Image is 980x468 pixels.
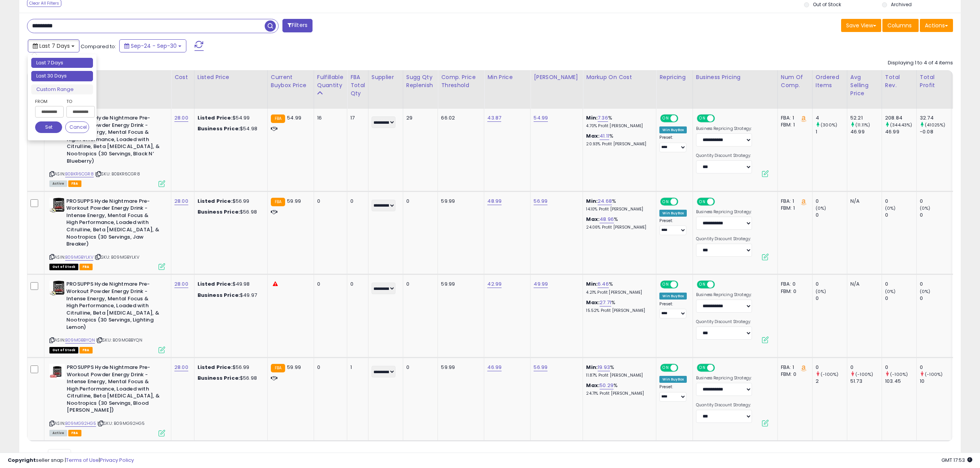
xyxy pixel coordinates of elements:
span: 54.99 [287,114,301,121]
b: Business Price: [198,374,240,382]
b: Business Price: [198,208,240,215]
div: 0 [406,281,432,288]
div: % [586,382,650,396]
div: % [586,364,650,378]
div: 0 [920,212,951,219]
label: Archived [891,1,912,8]
div: 0 [850,364,882,371]
b: Max: [586,132,600,140]
button: Last 7 Days [28,39,79,52]
b: Listed Price: [198,197,233,205]
span: Compared to: [81,43,116,50]
span: ON [698,281,707,288]
div: 0 [885,212,916,219]
b: Min: [586,197,598,205]
div: Total Rev. [885,73,913,89]
th: CSV column name: cust_attr_1_Supplier [368,70,403,109]
div: 0 [920,295,951,302]
div: 0 [816,281,847,288]
div: % [586,198,650,212]
label: Quantity Discount Strategy: [696,153,752,158]
b: Max: [586,382,600,389]
div: FBA: 0 [781,281,806,288]
label: Out of Stock [813,1,841,8]
label: Business Repricing Strategy: [696,209,752,215]
a: 28.00 [174,114,188,122]
small: (0%) [920,288,931,295]
span: | SKU: B09MGBYLKV [95,254,139,260]
div: Preset: [659,384,687,402]
div: % [586,299,650,313]
a: 56.99 [534,197,547,205]
span: ON [698,198,707,205]
div: 0 [317,281,341,288]
b: PROSUPPS Hyde Nightmare Pre-Workout Powder Energy Drink - Intense Energy, Mental Focus & High Per... [66,198,160,250]
p: 4.70% Profit [PERSON_NAME] [586,123,650,129]
div: 4 [816,114,847,121]
div: 29 [406,114,432,121]
span: ON [661,281,671,288]
div: % [586,281,650,295]
div: 0 [350,281,362,288]
label: Quantity Discount Strategy: [696,319,752,325]
span: | SKU: B09MGBBYQN [96,337,142,343]
b: PROSUPPS Hyde Nightmare Pre-Workout Powder Energy Drink - Intense Energy, Mental Focus & High Per... [67,364,161,416]
div: Current Buybox Price [271,73,311,89]
label: To [66,98,89,105]
label: From [35,98,62,105]
span: OFF [714,198,726,205]
img: 417zYZe794L._SL40_.jpg [49,281,64,296]
span: All listings currently available for purchase on Amazon [49,180,67,187]
div: 10 [920,378,951,385]
label: Quantity Discount Strategy: [696,236,752,242]
p: 4.21% Profit [PERSON_NAME] [586,290,650,295]
a: 28.00 [174,364,188,371]
b: Business Price: [198,291,240,299]
div: FBM: 1 [781,121,806,128]
div: 46.99 [850,128,882,135]
div: $56.98 [198,375,262,382]
div: 0 [816,364,847,371]
a: 48.99 [487,197,502,205]
small: (11.11%) [855,122,870,128]
div: 1 [816,128,847,135]
div: $56.99 [198,364,262,371]
a: Terms of Use [66,456,99,464]
p: 24.71% Profit [PERSON_NAME] [586,391,650,396]
a: 42.99 [487,280,502,288]
div: Win BuyBox [659,293,687,300]
a: 48.96 [600,215,614,223]
div: Ordered Items [816,73,844,89]
div: 51.73 [850,378,882,385]
a: 50.29 [600,382,613,389]
div: seller snap | | [8,457,134,464]
span: All listings currently available for purchase on Amazon [49,430,67,436]
div: $54.98 [198,125,262,132]
div: 59.99 [441,364,478,371]
div: FBM: 0 [781,371,806,378]
div: Avg Selling Price [850,73,879,98]
button: Save View [841,19,881,32]
a: B09MGBBYQN [65,337,95,343]
b: Listed Price: [198,114,233,121]
div: N/A [850,198,876,205]
span: OFF [714,281,726,288]
div: Win BuyBox [659,376,687,383]
small: (-100%) [821,371,838,377]
div: 1 [350,364,362,371]
div: $56.98 [198,209,262,215]
div: % [586,114,650,129]
span: | SKU: B09MG92HG5 [97,420,145,426]
div: 2 [816,378,847,385]
p: 24.06% Profit [PERSON_NAME] [586,225,650,230]
div: 208.84 [885,114,916,121]
div: FBA: 1 [781,114,806,121]
span: 59.99 [287,197,301,205]
div: Total Profit [920,73,948,89]
span: ON [698,115,707,122]
div: 0 [885,295,916,302]
div: 16 [317,114,341,121]
label: Business Repricing Strategy: [696,292,752,298]
a: 56.99 [534,364,547,371]
div: 59.99 [441,281,478,288]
